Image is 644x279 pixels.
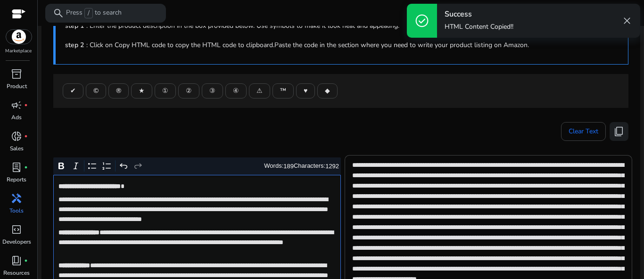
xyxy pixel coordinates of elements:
[162,86,168,96] span: ①
[25,134,28,138] span: fiber_manual_record
[6,48,32,55] p: Marketplace
[131,83,152,98] button: ★
[325,163,339,170] label: 1292
[10,144,24,153] p: Sales
[272,83,294,98] button: ™
[264,160,339,172] div: Words: Characters:
[65,40,619,50] p: : Click on Copy HTML code to copy the HTML code to clipboard.Paste the code in the section where ...
[610,122,628,141] button: content_copy
[186,86,192,96] span: ②
[414,13,429,28] span: check_circle
[256,86,263,96] span: ⚠
[155,83,176,98] button: ①
[225,83,247,98] button: ④
[613,126,625,137] span: content_copy
[25,259,28,263] span: fiber_manual_record
[65,41,84,49] b: step 2
[249,83,270,98] button: ⚠
[65,21,84,30] b: step 1
[178,83,199,98] button: ②
[296,83,315,98] button: ♥
[25,165,28,169] span: fiber_manual_record
[445,10,513,19] h4: Success
[202,83,223,98] button: ③
[53,157,341,175] div: Editor toolbar
[70,86,76,96] span: ✔
[93,86,99,96] span: ©
[11,131,23,142] span: donut_small
[445,22,513,32] p: HTML Content Copied!!
[63,83,83,98] button: ✔
[621,15,633,26] span: close
[139,86,145,96] span: ★
[233,86,239,96] span: ④
[7,175,27,184] p: Reports
[11,162,23,173] span: lab_profile
[4,269,30,277] p: Resources
[108,83,129,98] button: ®
[53,8,64,19] span: search
[11,255,23,266] span: book_4
[12,113,22,122] p: Ads
[2,238,31,246] p: Developers
[86,83,106,98] button: ©
[209,86,215,96] span: ③
[25,103,28,107] span: fiber_manual_record
[11,68,23,80] span: inventory_2
[569,122,598,141] span: Clear Text
[304,86,307,96] span: ♥
[561,122,606,141] button: Clear Text
[11,99,23,111] span: campaign
[116,86,121,96] span: ®
[10,206,24,215] p: Tools
[6,30,32,44] img: amazon.svg
[11,224,23,235] span: code_blocks
[11,193,23,204] span: handyman
[283,163,294,170] label: 189
[317,83,338,98] button: ◆
[280,86,286,96] span: ™
[66,8,122,18] p: Press to search
[84,8,93,18] span: /
[325,86,330,96] span: ◆
[7,82,27,90] p: Product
